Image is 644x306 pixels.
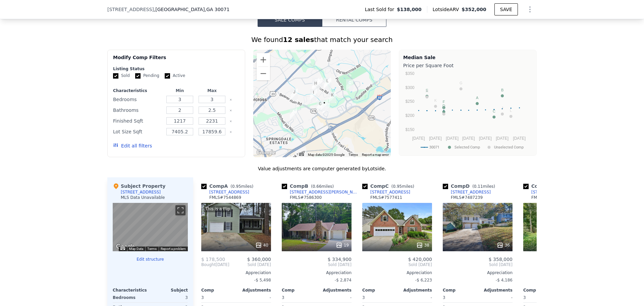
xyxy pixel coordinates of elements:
[348,153,358,157] a: Terms (opens in new tab)
[370,189,410,195] div: [STREET_ADDRESS]
[228,184,256,189] span: ( miles)
[443,270,513,275] div: Appreciation
[201,288,236,293] div: Comp
[389,184,417,189] span: ( miles)
[113,95,162,104] div: Bedrooms
[335,278,352,282] span: -$ 2,874
[474,184,483,189] span: 0.11
[501,106,503,110] text: J
[201,189,249,195] a: [STREET_ADDRESS]
[403,61,532,70] div: Price per Square Foot
[129,247,143,251] button: Map Data
[523,189,571,195] a: [STREET_ADDRESS]
[282,288,317,293] div: Comp
[282,295,284,300] span: 3
[443,295,445,300] span: 3
[113,66,239,72] div: Listing Status
[310,89,317,100] div: 5102 Gulf Ter
[312,80,319,91] div: 2539 Redfield Dr
[460,81,463,85] text: G
[113,203,188,251] div: Street View
[107,35,537,44] div: We found that match your search
[165,88,195,93] div: Min
[165,73,185,79] label: Active
[135,73,159,79] label: Pending
[462,7,486,12] span: $352,000
[412,136,425,141] text: [DATE]
[209,189,249,195] div: [STREET_ADDRESS]
[494,3,518,15] button: SAVE
[322,13,386,27] button: Rental Comps
[336,242,349,249] div: 19
[501,88,503,92] text: B
[197,88,227,93] div: Max
[454,145,480,149] text: Selected Comp
[442,104,445,108] text: D
[254,278,271,282] span: -$ 5,498
[317,288,352,293] div: Adjustments
[523,295,526,300] span: 3
[165,73,170,79] input: Active
[426,89,428,93] text: H
[406,127,415,132] text: $150
[299,153,304,156] button: Keyboard shortcuts
[150,288,188,293] div: Subject
[479,136,492,141] text: [DATE]
[403,54,532,61] div: Median Sale
[257,67,270,80] button: Zoom out
[282,262,352,267] span: Sold [DATE]
[415,278,432,282] span: -$ 6,223
[497,242,510,249] div: 36
[531,189,571,195] div: [STREET_ADDRESS]
[476,96,479,100] text: A
[318,293,352,302] div: -
[114,243,137,251] a: Open this area in Google Maps (opens a new window)
[229,131,232,133] button: Clear
[229,98,232,101] button: Clear
[393,184,402,189] span: 0.95
[403,70,532,154] svg: A chart.
[107,6,154,13] span: [STREET_ADDRESS]
[362,189,410,195] a: [STREET_ADDRESS]
[290,89,298,100] div: 5365 Twin Creeks Dr
[201,270,271,275] div: Appreciation
[201,262,229,267] div: [DATE]
[494,145,524,149] text: Unselected Comp
[201,257,225,262] span: $ 178,500
[406,71,415,76] text: $350
[236,288,271,293] div: Adjustments
[406,99,415,104] text: $250
[175,205,185,215] button: Toggle fullscreen view
[322,103,330,114] div: 2146 Sitting Bull Ct
[121,195,165,200] div: MLS Data Unavailable
[406,85,415,90] text: $300
[161,247,186,251] a: Report a problem
[135,73,141,79] input: Pending
[282,270,352,275] div: Appreciation
[443,288,478,293] div: Comp
[229,109,232,112] button: Clear
[362,295,365,300] span: 3
[523,288,558,293] div: Comp
[451,195,483,200] div: FMLS # 7487239
[328,257,352,262] span: $ 334,900
[255,148,277,157] a: Open this area in Google Maps (opens a new window)
[365,6,397,13] span: Last Sold for
[397,288,432,293] div: Adjustments
[255,242,268,249] div: 40
[237,293,271,302] div: -
[329,92,336,103] div: 4912 Spur Ct
[317,100,324,112] div: 5088 Rockborough Trl
[290,195,322,200] div: FMLS # 7586300
[426,88,428,92] text: E
[201,295,204,300] span: 3
[429,136,442,141] text: [DATE]
[531,195,563,200] div: FMLS # 7417712
[451,189,491,195] div: [STREET_ADDRESS]
[434,98,437,102] text: K
[470,184,498,189] span: ( miles)
[113,127,162,136] div: Lot Size Sqft
[496,136,508,141] text: [DATE]
[362,153,389,157] a: Report a map error
[282,183,336,189] div: Comp B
